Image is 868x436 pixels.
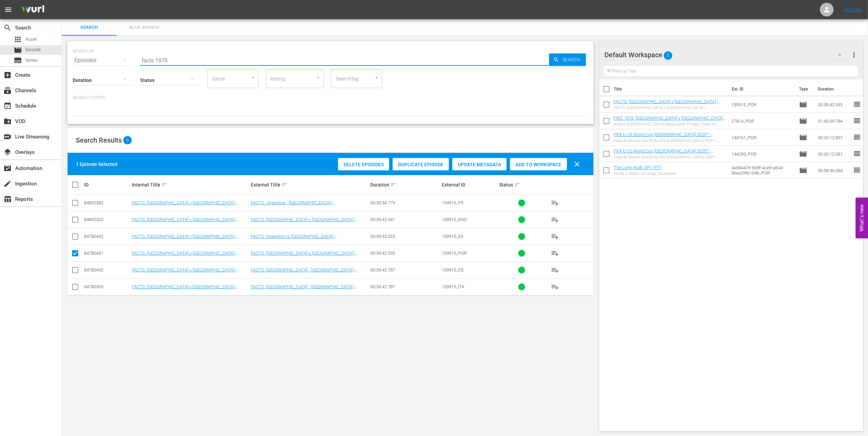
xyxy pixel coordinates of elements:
button: Open Feedback Widget [856,198,868,239]
div: Copa do Mundo Sub-20 da FIFA [GEOGRAPHIC_DATA] 2025™: Melhores Momentos [614,155,726,159]
th: Duration [814,80,855,99]
div: 84780430 [84,267,130,272]
span: 139915_DE [442,267,464,272]
div: External Title [251,181,368,189]
button: playlist_add [547,195,563,211]
span: Bulk Search [121,24,167,32]
span: Create [3,71,12,79]
span: sort [281,182,288,188]
span: Asset [14,35,22,44]
div: Heróis e Bebês | A Longa Caminhada [614,171,676,176]
button: playlist_add [547,245,563,262]
th: Type [795,80,814,99]
button: Add to Workspace [510,158,567,170]
span: VOD [3,117,12,125]
span: 139915_FR [442,200,463,205]
span: reorder [853,117,861,125]
th: Title [614,80,728,99]
span: 5 [664,48,672,63]
button: playlist_add [547,211,563,228]
span: Live Streaming [3,133,12,141]
span: reorder [853,166,861,174]
div: 00:39:42.935 [370,251,440,256]
td: 144293_POR [729,146,797,162]
span: reorder [853,100,861,108]
td: 139915_POR [729,96,797,113]
a: FACTS : Argentine - [GEOGRAPHIC_DATA] | [GEOGRAPHIC_DATA] 1978 [251,200,335,210]
button: playlist_add [547,279,563,295]
button: Duplicate Episode [393,158,449,170]
a: FACTS: [GEOGRAPHIC_DATA] v [GEOGRAPHIC_DATA] | [GEOGRAPHIC_DATA] 1978 [251,217,358,227]
div: Episodes [73,51,133,70]
span: Add to Workspace [510,162,567,167]
td: 144161_POR [729,129,797,146]
div: Internal Title [132,181,249,189]
span: playlist_add [551,216,559,224]
button: Delete Episodes [338,158,389,170]
span: Asset [25,36,37,43]
span: Episode [25,46,41,53]
span: Episode [799,100,807,109]
span: sort [390,182,396,188]
span: Episode [799,150,807,158]
a: FACTS: [GEOGRAPHIC_DATA] v [GEOGRAPHIC_DATA] | [GEOGRAPHIC_DATA] 1978 (PT) [132,251,239,261]
a: FIFA U-20 World Cup [GEOGRAPHIC_DATA] 2025™ - Highlights Bundle M4+M5+M6 (PT) [614,132,714,142]
span: Episode [799,133,807,142]
a: FACTS: [GEOGRAPHIC_DATA] - [GEOGRAPHIC_DATA] | [GEOGRAPHIC_DATA] 1978 [251,284,357,294]
td: 00:26:12.081 [815,146,853,162]
td: 00:39:42.935 [815,96,853,113]
span: 6 [123,136,132,144]
span: Reports [3,195,12,203]
div: Default Workspace [604,45,848,64]
span: Search [66,24,113,32]
a: FACTS: [GEOGRAPHIC_DATA] v [GEOGRAPHIC_DATA] | [GEOGRAPHIC_DATA] 1978 (PT) [614,99,721,109]
div: External ID [442,182,497,187]
span: more_vert [850,51,858,59]
span: playlist_add [551,232,559,241]
button: playlist_add [547,262,563,278]
th: Ext. ID [728,80,795,99]
a: FACTS: Argentina vs [GEOGRAPHIC_DATA] | [GEOGRAPHIC_DATA] 1978 [251,234,337,244]
button: more_vert [850,47,858,63]
span: Delete Episodes [338,162,389,167]
span: Series [14,56,22,64]
a: FACTS: [GEOGRAPHIC_DATA] v [GEOGRAPHIC_DATA] | [GEOGRAPHIC_DATA] 1978 (FR) [132,200,239,210]
div: Copa do Mundo Sub-20 da FIFA [GEOGRAPHIC_DATA] 2025™: Melhores Momentos [614,138,726,143]
span: playlist_add [551,283,559,291]
span: reorder [853,149,861,158]
div: 84780309 [84,284,130,289]
div: Duration [370,181,440,189]
span: Search [559,53,586,66]
td: 00:26:12.857 [815,129,853,146]
a: FACTS: [GEOGRAPHIC_DATA] v [GEOGRAPHIC_DATA] | [GEOGRAPHIC_DATA] 1978 (EN) [132,217,239,227]
span: clear [573,160,581,168]
span: Episode [799,117,807,125]
div: 00:39:42.941 [370,217,440,222]
span: 139915_ITA [442,284,464,289]
span: Search [3,24,12,32]
div: 84852382 [84,200,130,205]
div: 1 Episode Selected [76,161,117,168]
span: reorder [853,133,861,141]
div: Brasil x [GEOGRAPHIC_DATA]| Disputa pelo 3º lugar | Copa do Mundo FIFA de 1978, na [GEOGRAPHIC_DA... [614,122,726,126]
span: Duplicate Episode [393,162,449,167]
a: FIFA U-20 World Cup [GEOGRAPHIC_DATA] 2025™ - Highlights Bundle MD 7+8+9 (PT) [614,148,714,159]
td: 27814_POR [729,113,797,129]
div: ID [84,182,130,187]
div: FACTS: [GEOGRAPHIC_DATA] x [GEOGRAPHIC_DATA] | [GEOGRAPHIC_DATA] 1978 [614,106,726,110]
span: Update Metadata [452,162,507,167]
span: Channels [3,86,12,95]
a: FACTS: [GEOGRAPHIC_DATA] v [GEOGRAPHIC_DATA] | [GEOGRAPHIC_DATA] 1978 (ES) [132,234,239,244]
div: Status [499,181,545,189]
span: 139915_ES [442,234,463,239]
div: 84780432 [84,234,130,239]
span: playlist_add [551,199,559,207]
span: Episode [799,166,807,174]
a: Sign Out [844,7,861,12]
div: 84780431 [84,251,130,256]
a: FACTS: [GEOGRAPHIC_DATA] v [GEOGRAPHIC_DATA] | [GEOGRAPHIC_DATA] 1978 (IT) [132,284,239,294]
div: 00:39:42.787 [370,267,440,272]
td: 5eb84476-609f-4ce9-a604-3baa2f4b164b_POR [729,162,797,179]
button: Open [373,74,380,81]
div: 00:39:34.779 [370,200,440,205]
